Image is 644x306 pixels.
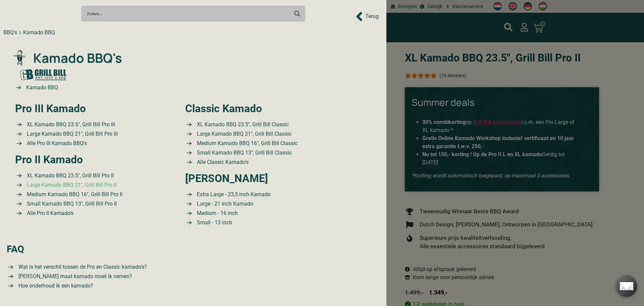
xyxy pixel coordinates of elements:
[88,8,290,19] form: Search form
[24,84,58,92] span: Kamado BBQ
[195,158,249,166] span: Alle Classic Kamado's
[185,130,342,138] a: Large Kamado BBQ 21″ Grill Bill Classic
[18,67,68,82] img: Grill Bill gr
[15,181,172,189] a: XL Kamado BBQ 23.5″ Grill Bill Pro II
[195,219,232,227] span: Small - 13 inch
[3,29,17,37] div: BBQ's
[17,263,147,271] span: Wat is het verschil tussen de Pro en Classic kamado's?
[32,48,122,68] span: Kamado BBQ's
[185,149,342,157] a: Small Kamado BBQ 13″
[185,200,342,208] a: Large kamado
[25,190,122,199] span: Medium Kamado BBQ 16″, Grill Bill Pro II
[15,153,83,166] a: Pro II Kamado
[15,139,172,147] a: Alle BBQ's
[7,242,380,256] a: FAQ
[15,190,172,199] a: XL Kamado BBQ 23.5″ Grill Bill Pro II
[7,263,380,271] a: Verschil Pro Classic kamado
[12,48,375,68] a: Kamado BBQ's
[195,121,289,129] span: XL Kamado BBQ 23.5″, Grill Bill Classic
[7,282,380,290] a: Large kamado
[185,173,342,184] h2: [PERSON_NAME]
[17,272,132,280] span: [PERSON_NAME] maat kamado moet ik nemen?
[291,8,303,19] button: Search magnifier button
[195,190,271,199] span: Extra Large - 23,5 inch Kamado
[87,7,288,20] input: Search input
[195,139,298,147] span: Medium Kamado BBQ 16″, Grill Bill Classic
[185,139,342,147] a: Medium Kamado BBQ 16″
[195,200,253,208] span: Large - 21 inch Kamado
[195,149,292,157] span: Small Kamado BBQ 13″, Grill Bill Classic
[15,172,172,180] a: XL Kamado BBQ 23.5″ Grill Bill Pro II
[14,84,375,92] a: Kamado BBQ
[7,242,24,256] span: FAQ
[25,130,118,138] span: Large Kamado BBQ 21″, Grill Bill Pro III
[25,209,73,217] span: Alle Pro II Kamado's
[25,121,115,129] span: XL Kamado BBQ 23.5″, Grill Bill Pro III
[15,130,172,138] a: Large Kamado BBQ 21″ Grill Bill Pro III
[15,209,172,217] a: Alle Pro II Kamado's
[7,272,380,280] a: Small kamado
[25,139,87,147] span: Alle Pro III Kamado BBQ's
[185,121,342,129] a: XL Kamado BBQ 23.5″
[185,158,342,166] a: Small Kamado BBQ 13″
[15,200,172,208] a: Small Kamado BBQ 13″ Grill Bill Pro II
[185,209,342,217] a: Medium kamado
[185,102,262,115] a: Classic Kamado
[25,172,114,180] span: XL Kamado BBQ 23.5″, Grill Bill Pro II
[25,200,117,208] span: Small Kamado BBQ 13″, Grill Bill Pro II
[185,219,342,227] a: Small kamado
[195,209,238,217] span: Medium - 16 inch
[17,282,93,290] span: Hoe onderhoud ik een kamado?
[23,29,55,37] div: Kamado BBQ
[195,130,291,138] span: Large Kamado BBQ 21″, Grill Bill Classic
[15,102,86,115] a: Pro III Kamado
[25,181,116,189] span: Large Kamado BBQ 21″, Grill Bill Pro II
[15,121,172,129] a: XL Kamado BBQ 23.5″ Grill Bill Pro III
[185,190,342,199] a: Extra Large kamado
